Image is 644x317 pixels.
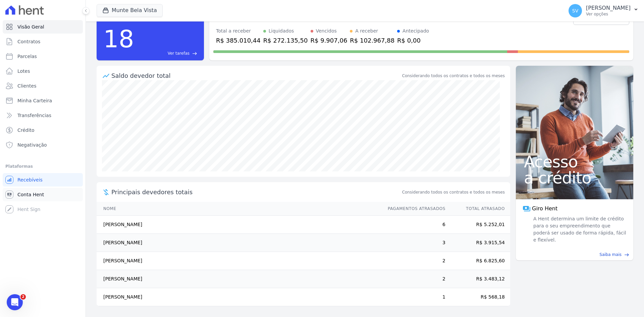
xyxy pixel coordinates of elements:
td: R$ 6.825,60 [446,252,510,270]
td: 2 [381,270,446,288]
p: Ver opções [586,11,631,17]
button: SV [PERSON_NAME] Ver opções [563,1,644,20]
td: [PERSON_NAME] [97,270,381,288]
td: 1 [381,288,446,306]
th: Nome [97,202,381,216]
a: Parcelas [3,50,83,63]
div: R$ 272.135,50 [263,36,308,45]
td: [PERSON_NAME] [97,216,381,234]
a: Lotes [3,64,83,78]
p: [PERSON_NAME] [586,5,631,11]
span: Principais devedores totais [111,188,401,197]
span: Crédito [17,127,35,134]
span: Considerando todos os contratos e todos os meses [402,189,505,195]
a: Recebíveis [3,173,83,187]
div: A receber [355,28,378,35]
a: Clientes [3,79,83,93]
div: Plataformas [5,162,80,170]
span: SV [572,8,578,13]
span: Contratos [17,38,40,45]
span: Minha Carteira [17,97,52,104]
div: Saldo devedor total [111,71,401,80]
div: Antecipado [402,28,429,35]
div: Vencidos [316,28,337,35]
span: Visão Geral [17,23,44,30]
span: east [624,252,629,257]
a: Conta Hent [3,188,83,201]
span: A Hent determina um limite de crédito para o seu empreendimento que poderá ser usado de forma ráp... [532,215,627,244]
div: Liquidados [269,28,294,35]
span: Negativação [17,142,47,148]
th: Pagamentos Atrasados [381,202,446,216]
a: Negativação [3,138,83,152]
div: R$ 9.907,06 [311,36,347,45]
span: east [192,51,197,56]
span: Parcelas [17,53,37,60]
a: Minha Carteira [3,94,83,107]
td: [PERSON_NAME] [97,252,381,270]
a: Saiba mais east [520,252,629,258]
div: Total a receber [216,28,261,35]
span: Acesso [524,154,625,170]
div: R$ 0,00 [397,36,429,45]
td: R$ 3.483,12 [446,270,510,288]
div: R$ 102.967,88 [350,36,394,45]
a: Ver tarefas east [137,50,197,56]
td: R$ 568,18 [446,288,510,306]
span: Recebíveis [17,176,43,183]
span: Clientes [17,83,36,89]
td: 2 [381,252,446,270]
td: 3 [381,234,446,252]
span: Transferências [17,112,51,119]
a: Crédito [3,123,83,137]
span: Conta Hent [17,191,44,198]
td: 6 [381,216,446,234]
button: Munte Bela Vista [97,4,163,17]
span: Ver tarefas [168,50,190,56]
span: a crédito [524,170,625,186]
td: [PERSON_NAME] [97,234,381,252]
span: Lotes [17,68,30,74]
div: Considerando todos os contratos e todos os meses [402,73,505,79]
a: Visão Geral [3,20,83,34]
th: Total Atrasado [446,202,510,216]
iframe: Intercom live chat [7,294,23,310]
td: [PERSON_NAME] [97,288,381,306]
a: Transferências [3,109,83,122]
span: Giro Hent [532,205,557,213]
div: 18 [103,21,134,56]
span: Saiba mais [599,252,622,258]
a: Contratos [3,35,83,48]
div: R$ 385.010,44 [216,36,261,45]
span: 2 [20,294,26,300]
td: R$ 3.915,54 [446,234,510,252]
td: R$ 5.252,01 [446,216,510,234]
